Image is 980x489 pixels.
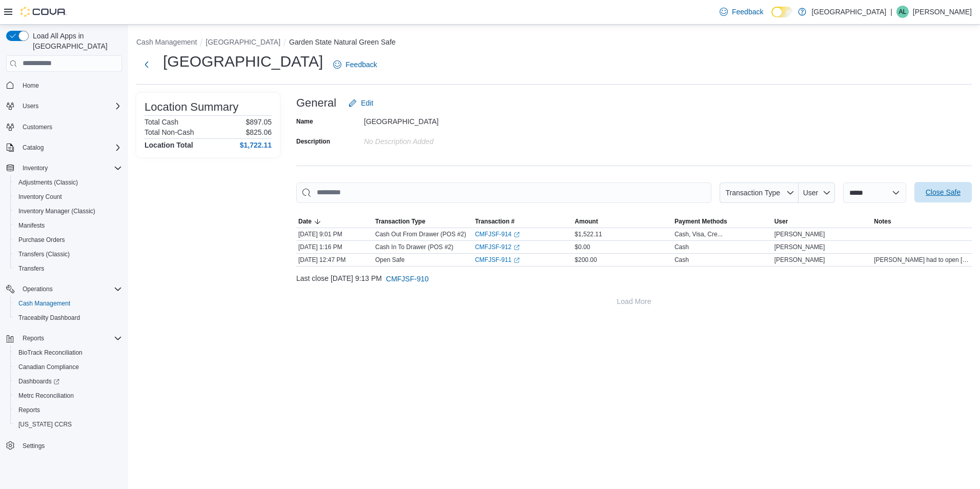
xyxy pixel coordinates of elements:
span: User [774,217,788,226]
span: Transfers (Classic) [18,250,70,258]
button: Amount [573,215,672,228]
button: [US_STATE] CCRS [10,417,126,432]
a: Transfers (Classic) [14,248,74,260]
button: Load More [296,291,972,312]
span: Users [23,102,38,110]
span: $200.00 [575,256,597,264]
button: Date [296,215,373,228]
button: Canadian Compliance [10,360,126,374]
span: Catalog [23,144,44,152]
span: Payment Methods [675,217,727,226]
input: This is a search bar. As you type, the results lower in the page will automatically filter. [296,182,711,203]
a: Feedback [329,54,381,75]
span: Users [18,100,122,112]
p: $825.06 [246,128,272,136]
button: Catalog [2,140,126,155]
span: Reports [23,334,44,342]
a: Canadian Compliance [14,361,83,373]
span: Load More [617,296,651,307]
button: Inventory Manager (Classic) [10,204,126,218]
a: Manifests [14,219,49,232]
button: Transaction # [473,215,573,228]
a: Adjustments (Classic) [14,176,82,189]
span: Adjustments (Classic) [14,176,122,189]
span: Notes [874,217,891,226]
button: Metrc Reconciliation [10,389,126,403]
button: Adjustments (Classic) [10,175,126,190]
a: Cash Management [14,297,74,310]
button: Transfers [10,261,126,276]
a: Home [18,79,43,92]
button: Operations [2,282,126,296]
span: Transfers [14,262,122,275]
a: Dashboards [14,375,64,388]
div: Cash [675,243,689,251]
button: Catalog [18,141,48,154]
span: $0.00 [575,243,590,251]
button: Transaction Type [373,215,473,228]
span: Transaction Type [725,189,780,197]
button: BioTrack Reconciliation [10,345,126,360]
label: Description [296,137,330,146]
span: Transfers [18,264,44,273]
img: Cova [21,7,67,17]
span: [US_STATE] CCRS [18,420,72,429]
span: Inventory Manager (Classic) [14,205,122,217]
span: Transaction Type [375,217,425,226]
span: Washington CCRS [14,418,122,431]
span: Metrc Reconciliation [14,390,122,402]
span: Cash Management [18,299,70,308]
span: Feedback [345,59,377,70]
button: Reports [2,331,126,345]
button: Customers [2,119,126,134]
span: Manifests [14,219,122,232]
span: Manifests [18,221,45,230]
a: CMFJSF-912External link [475,243,520,251]
a: Feedback [716,2,767,22]
button: Users [18,100,43,112]
span: Close Safe [926,187,961,197]
div: Cash [675,256,689,264]
p: Cash In To Drawer (POS #2) [375,243,454,251]
h3: Location Summary [145,101,238,113]
span: Edit [361,98,373,108]
div: [DATE] 12:47 PM [296,254,373,266]
span: [PERSON_NAME] had to open [DATE] and she does NOT know what she's doing. [874,256,970,264]
div: [DATE] 9:01 PM [296,228,373,240]
div: [GEOGRAPHIC_DATA] [364,113,501,126]
a: Customers [18,121,56,133]
span: Inventory Count [14,191,122,203]
button: Transfers (Classic) [10,247,126,261]
span: Purchase Orders [18,236,65,244]
svg: External link [514,232,520,238]
a: Reports [14,404,44,416]
input: Dark Mode [771,7,793,17]
span: BioTrack Reconciliation [18,349,83,357]
button: Cash Management [10,296,126,311]
h4: $1,722.11 [240,141,272,149]
span: User [803,189,819,197]
h4: Location Total [145,141,193,149]
button: Payment Methods [672,215,772,228]
span: Catalog [18,141,122,154]
h1: [GEOGRAPHIC_DATA] [163,51,323,72]
a: [US_STATE] CCRS [14,418,76,431]
a: BioTrack Reconciliation [14,347,87,359]
span: [PERSON_NAME] [774,230,825,238]
span: [PERSON_NAME] [774,243,825,251]
span: Canadian Compliance [14,361,122,373]
button: Garden State Natural Green Safe [289,38,396,46]
button: Operations [18,283,57,295]
button: Reports [18,332,48,344]
label: Name [296,117,313,126]
div: Last close [DATE] 9:13 PM [296,269,972,289]
button: Transaction Type [720,182,799,203]
svg: External link [514,257,520,263]
h6: Total Non-Cash [145,128,194,136]
a: CMFJSF-911External link [475,256,520,264]
span: Cash Management [14,297,122,310]
span: [PERSON_NAME] [774,256,825,264]
span: BioTrack Reconciliation [14,347,122,359]
span: Inventory [18,162,122,174]
span: Traceabilty Dashboard [14,312,122,324]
